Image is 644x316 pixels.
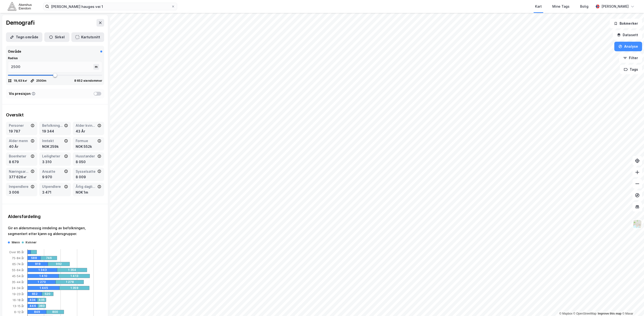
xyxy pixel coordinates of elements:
[71,32,104,42] button: Kartutsnitt
[9,190,34,195] div: 3 006
[76,174,101,180] div: 8 009
[619,53,642,63] button: Filter
[9,128,34,134] div: 19 787
[9,123,30,128] div: Personer
[68,268,98,272] div: 1 354
[42,169,63,174] div: Ansatte
[32,292,46,296] div: 652
[552,4,570,9] div: Mine Tags
[42,153,63,159] div: Leiligheter
[12,286,24,290] tspan: 24-34 år
[70,286,100,290] div: 1 359
[42,159,68,165] div: 3 310
[614,42,642,51] button: Analyse
[76,159,101,165] div: 8 050
[9,138,30,144] div: Alder menn
[6,112,104,118] div: Oversikt
[38,280,66,284] div: 1 270
[620,293,644,316] iframe: Chat Widget
[76,128,101,134] div: 43 År
[39,274,70,278] div: 1 410
[12,256,24,260] tspan: 75-84 år
[12,262,24,266] tspan: 65-74 år
[45,292,56,296] div: 520
[12,298,24,302] tspan: 16-18 år
[9,174,34,180] div: 377 626㎡
[76,190,101,195] div: NOK 1m
[8,214,102,219] div: Aldersfordeling
[9,159,34,165] div: 8 679
[56,262,78,266] div: 992
[42,174,68,180] div: 9 970
[12,280,24,284] tspan: 35-44 år
[14,310,24,314] tspan: 6-12 år
[12,292,24,296] tspan: 19-23 år
[535,4,542,9] div: Kart
[29,298,39,302] div: 434
[74,79,102,83] div: 8 652 eiendommer
[580,4,588,9] div: Bolig
[70,274,102,278] div: 1 413
[76,169,96,174] div: Sysselsatte
[49,3,171,10] input: Søk på adresse, matrikkel, gårdeiere, leietakere eller personer
[13,304,24,308] tspan: 13-15 år
[76,123,96,128] div: Alder kvinner
[36,79,46,83] div: 2500 m
[8,225,102,237] div: Gir en aldersmessig inndeling av befolkningen, segmentert etter kjønn og aldersgrupper.
[42,190,68,195] div: 3 471
[9,144,34,149] div: 40 År
[9,169,30,174] div: Næringsareal
[42,184,63,190] div: Utpendlere
[8,56,102,60] div: Radius
[9,184,30,190] div: Innpendlere
[9,91,31,97] div: Vis presisjon
[38,268,68,272] div: 1 343
[34,310,53,314] div: 849
[46,256,62,260] div: 746
[620,293,644,316] div: Kontrollprogram for chat
[35,262,55,266] div: 919
[14,79,28,83] div: 19,63 k㎡
[31,256,44,260] div: 588
[52,310,70,314] div: 800
[9,250,24,254] tspan: Over 85 år
[610,19,642,28] button: Bokmerker
[76,144,101,149] div: NOK 552k
[42,138,63,144] div: Inntekt
[8,49,21,54] div: Område
[559,312,572,315] a: Mapbox
[76,138,96,144] div: Formue
[598,312,621,315] a: Improve this map
[12,241,20,244] div: Menn
[8,2,32,11] img: akershus-eiendom-logo.9091f326c980b4bce74ccdd9f866810c.svg
[6,32,42,42] button: Tegn område
[633,219,642,229] img: Z
[8,61,94,72] input: m
[601,4,629,9] div: [PERSON_NAME]
[42,123,63,128] div: Befolkning dagtid
[39,298,47,302] div: 405
[44,32,69,42] button: Sirkel
[613,30,642,40] button: Datasett
[39,304,47,308] div: 383
[42,144,68,149] div: NOK 259k
[66,280,94,284] div: 1 278
[6,19,34,27] div: Demografi
[76,184,96,190] div: Årlig dagligvareforbruk
[76,153,96,159] div: Husstander
[12,268,24,272] tspan: 55-64 år
[29,304,39,308] div: 446
[93,64,99,70] div: m
[620,65,642,74] button: Tags
[26,241,37,244] div: Kvinner
[42,128,68,134] div: 19 344
[12,274,24,278] tspan: 45-54 år
[9,153,30,159] div: Boenheter
[40,286,71,290] div: 1 445
[573,312,597,315] a: OpenStreetMap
